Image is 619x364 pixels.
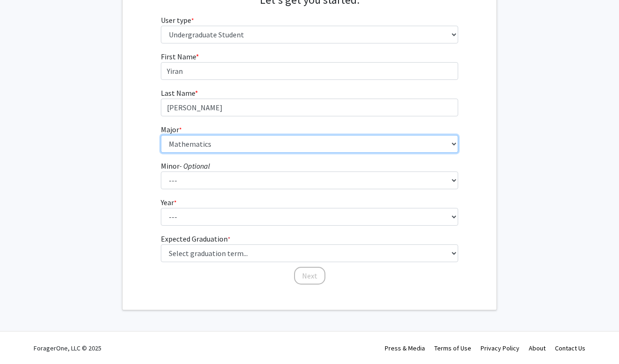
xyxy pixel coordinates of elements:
[161,197,177,208] label: Year
[161,233,230,244] label: Expected Graduation
[385,344,425,352] a: Press & Media
[7,322,40,357] iframe: Chat
[180,161,210,171] i: - Optional
[481,344,519,352] a: Privacy Policy
[161,14,194,26] label: User type
[161,160,210,171] label: Minor
[434,344,471,352] a: Terms of Use
[161,52,196,61] span: First Name
[161,88,195,98] span: Last Name
[294,267,325,285] button: Next
[161,124,182,135] label: Major
[529,344,546,352] a: About
[555,344,585,352] a: Contact Us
